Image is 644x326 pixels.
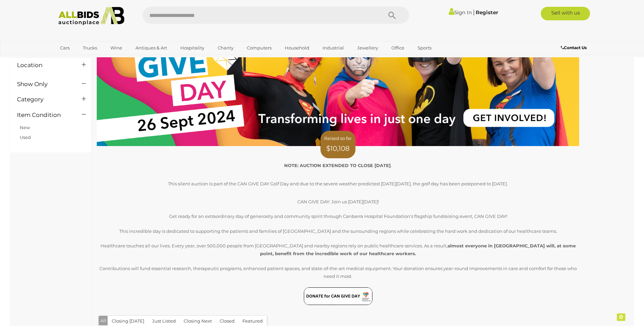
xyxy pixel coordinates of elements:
a: Used [20,135,31,140]
a: Sports [413,42,436,54]
a: Charity [213,42,238,54]
a: Household [280,42,314,54]
a: Office [387,42,409,54]
img: Donate%20for%20CANGIVEDAY%20button.png [304,287,372,305]
p: . [97,158,579,169]
span: | [473,8,475,16]
button: All [99,316,108,326]
button: Search [375,7,409,24]
p: CAN GIVE DAY: Join us [DATE][DATE]! [97,195,579,206]
p: This silent auction is part of the CAN GIVE DAY Golf Day and due to the severe weather predicted ... [97,177,579,188]
a: Hospitality [176,42,209,54]
a: New [20,125,30,130]
a: Industrial [318,42,348,54]
b: NOTE: AUCTION EXTENDED TO CLOSE [DATE] [284,163,391,168]
a: Cars [56,42,74,54]
a: Jewellery [353,42,383,54]
a: Antiques & Art [131,42,171,54]
a: [GEOGRAPHIC_DATA] [56,54,113,65]
p: This incredible day is dedicated to supporting the patients and families of [GEOGRAPHIC_DATA] and... [97,227,579,235]
b: Contact Us [561,45,587,50]
span: Raised so far [324,136,352,141]
h4: Category [17,96,72,103]
p: Healthcare touches all our lives. Every year, over 500,000 people from [GEOGRAPHIC_DATA] and near... [97,242,579,258]
span: $10,108 [326,144,350,152]
div: 0 [617,313,625,321]
a: Contact Us [561,44,588,52]
a: Sign In [449,9,472,16]
a: Computers [242,42,276,54]
h4: Location [17,62,72,68]
h4: Item Condition [17,112,72,118]
a: Sell with us [541,7,590,20]
p: Get ready for an extraordinary day of generosity and community spirit through Canberra Hospital F... [97,212,579,220]
img: Allbids.com.au [55,7,128,25]
p: Contributions will fund essential research, therapeutic programs, enhanced patient spaces, and st... [97,265,579,281]
a: Trucks [78,42,102,54]
h4: Show Only [17,81,72,87]
a: Register [476,9,498,16]
a: Wine [106,42,127,54]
